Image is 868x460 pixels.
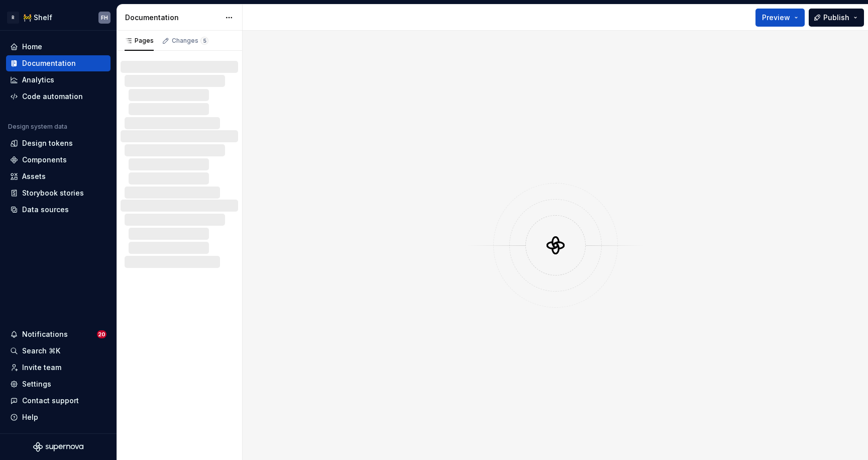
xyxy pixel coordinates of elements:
span: Publish [823,13,849,23]
div: Data sources [22,205,69,215]
div: Assets [22,171,46,181]
button: Preview [755,9,805,27]
a: Home [6,39,111,55]
div: Help [22,412,38,422]
a: Code automation [6,88,111,105]
div: Home [22,42,42,52]
span: 5 [200,37,208,45]
div: Design tokens [22,138,73,148]
div: Documentation [22,58,76,68]
span: Preview [762,13,790,23]
div: Pages [125,37,154,45]
div: Design system data [8,123,67,131]
div: Settings [22,379,51,389]
div: Search ⌘K [22,346,60,356]
svg: Supernova Logo [33,442,83,452]
button: Help [6,409,111,425]
a: Storybook stories [6,185,111,201]
button: Notifications20 [6,326,111,342]
div: Invite team [22,362,61,373]
span: 20 [97,330,106,338]
a: Assets [6,168,111,185]
a: Components [6,152,111,168]
a: Settings [6,376,111,392]
div: Contact support [22,396,79,406]
a: Data sources [6,202,111,218]
button: Contact support [6,393,111,409]
button: R🚧 ShelfFH [2,7,115,28]
div: R [7,12,19,24]
a: Analytics [6,72,111,88]
a: Invite team [6,359,111,376]
div: Storybook stories [22,188,84,198]
div: Analytics [22,75,54,85]
div: Notifications [22,329,68,339]
div: FH [101,14,108,22]
a: Documentation [6,55,111,71]
button: Search ⌘K [6,343,111,359]
button: Publish [809,9,864,27]
div: Changes [172,37,208,45]
div: Documentation [125,13,220,23]
div: Code automation [22,91,83,102]
div: 🚧 Shelf [23,13,52,23]
a: Design tokens [6,135,111,151]
div: Components [22,155,67,165]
